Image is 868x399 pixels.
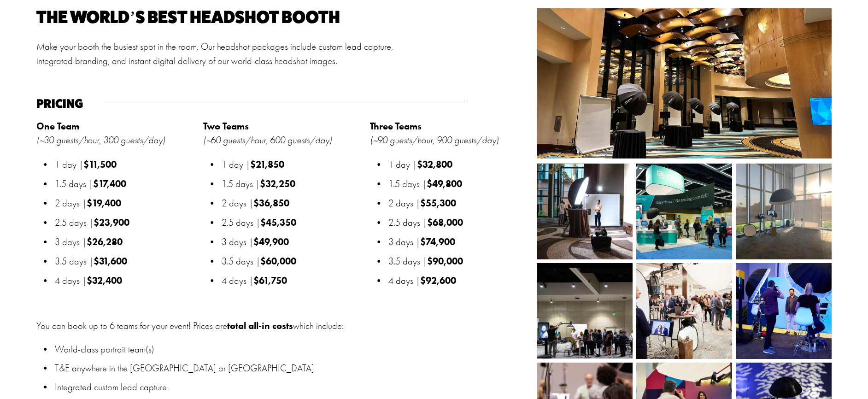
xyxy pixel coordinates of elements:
p: 1 day | [55,158,198,172]
p: 4 days | [55,274,198,288]
strong: $17,400 [93,178,126,189]
img: BIO_Backpack.jpg [537,263,672,359]
p: 3.5 days | [55,254,198,269]
p: You can book up to 6 teams for your event! Prices are which include: [36,319,531,334]
p: T&E anywhere in the [GEOGRAPHIC_DATA] or [GEOGRAPHIC_DATA] [55,362,531,376]
img: _FP_2412.jpg [611,164,755,259]
p: 3.5 days | [222,254,365,269]
strong: $60,000 [260,255,296,267]
h4: Pricing [36,97,98,110]
strong: $61,750 [253,275,287,286]
em: (~90 guests/hour, 900 guests/day) [370,135,499,146]
p: 1 day | [388,158,532,172]
p: 4 days | [222,274,365,288]
strong: $49,800 [427,178,462,189]
strong: $55,300 [420,197,456,209]
p: Integrated custom lead capture [55,381,531,395]
strong: $32,800 [417,158,452,170]
p: 3 days | [222,235,365,250]
p: 3 days | [55,235,198,250]
p: 2.5 days | [222,216,365,230]
p: 2 days | [388,196,532,211]
p: 1.5 days | [222,177,365,192]
strong: all-in costs [248,320,293,331]
p: 2.5 days | [388,216,532,230]
strong: $90,000 [427,255,463,267]
img: image0.jpeg [704,164,831,259]
strong: $45,350 [260,217,296,228]
strong: One Team [36,120,79,132]
strong: $32,400 [87,275,122,286]
img: 22-11-16_TDP_BTS_021.jpg [612,263,756,359]
strong: $31,600 [94,255,127,267]
em: (~30 guests/hour, 300 guests/day) [36,135,165,146]
strong: $21,850 [250,158,284,170]
p: 1.5 days | [55,177,198,192]
p: 2.5 days | [55,216,198,230]
strong: $11,500 [83,158,117,170]
img: Nashville HDC-3.jpg [537,164,633,259]
p: 3 days | [388,235,532,250]
strong: Three Teams [370,120,422,132]
strong: $36,850 [253,197,289,209]
em: (~60 guests/hour, 600 guests/day) [203,135,332,146]
strong: $68,000 [427,217,463,228]
p: 4 days | [388,274,532,288]
p: 3.5 days | [388,254,532,269]
h2: The world’s best headshot booth [36,8,431,25]
strong: $26,280 [87,236,123,247]
img: 23-05-18_TDP_BTS_0017.jpg [692,263,836,359]
strong: $23,900 [94,217,129,228]
strong: $92,600 [420,275,456,286]
strong: total [227,320,246,331]
p: 2 days | [55,196,198,211]
p: Make your booth the busiest spot in the room. Our headshot packages include custom lead capture, ... [36,40,431,69]
strong: Two Teams [203,120,249,132]
p: World-class portrait team(s) [55,343,531,357]
strong: $49,900 [253,236,289,247]
p: 1.5 days | [388,177,532,192]
p: 2 days | [222,196,365,211]
strong: $74,900 [420,236,455,247]
strong: $32,250 [260,178,295,189]
strong: $19,400 [87,197,121,209]
p: 1 day | [222,158,365,172]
